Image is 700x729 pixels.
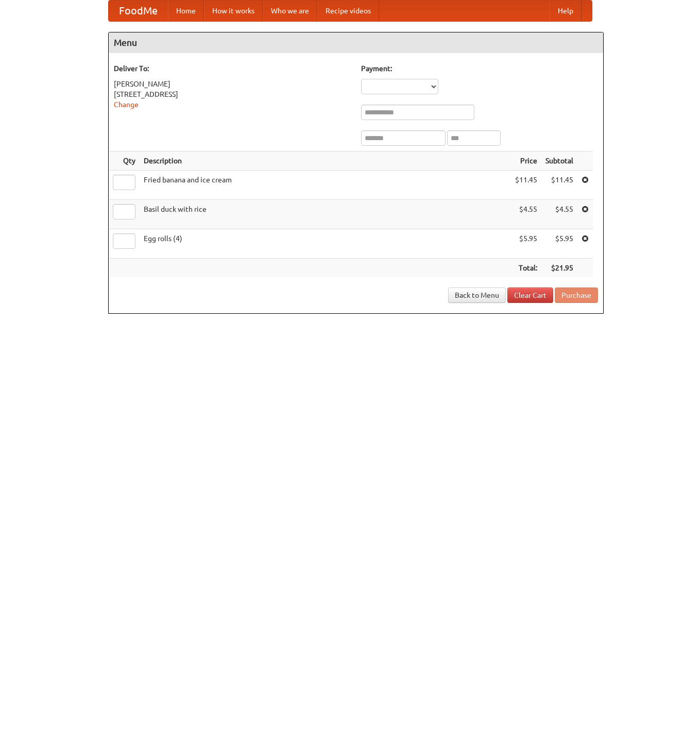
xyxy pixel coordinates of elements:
button: Purchase [555,287,598,303]
th: Subtotal [541,151,577,171]
a: How it works [204,1,263,21]
a: Clear Cart [507,287,553,303]
h4: Menu [109,32,603,53]
th: $21.95 [541,259,577,278]
h5: Deliver To: [114,63,351,74]
div: [STREET_ADDRESS] [114,89,351,99]
td: $5.95 [511,229,541,259]
td: $5.95 [541,229,577,259]
h5: Payment: [361,63,598,74]
a: Change [114,100,139,109]
a: Help [550,1,582,21]
a: Who we are [263,1,317,21]
th: Price [511,151,541,171]
td: Basil duck with rice [140,200,511,229]
th: Description [140,151,511,171]
a: Recipe videos [317,1,379,21]
td: $11.45 [511,171,541,200]
td: $4.55 [541,200,577,229]
th: Total: [511,259,541,278]
td: Egg rolls (4) [140,229,511,259]
a: Home [168,1,204,21]
th: Qty [109,151,140,171]
td: $11.45 [541,171,577,200]
a: Back to Menu [448,287,506,303]
td: $4.55 [511,200,541,229]
td: Fried banana and ice cream [140,171,511,200]
a: FoodMe [109,1,168,21]
div: [PERSON_NAME] [114,79,351,89]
